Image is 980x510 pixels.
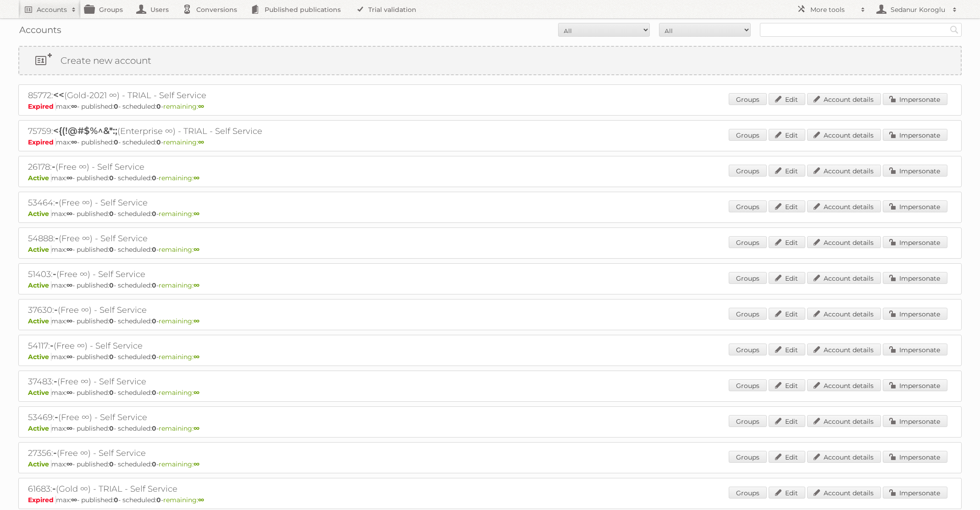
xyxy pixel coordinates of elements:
strong: ∞ [71,102,77,111]
a: Edit [769,451,805,463]
strong: 0 [109,210,114,218]
h2: 37483: (Free ∞) - Self Service [28,376,349,388]
a: Account details [807,344,881,355]
strong: ∞ [194,281,199,289]
p: max: - published: - scheduled: - [28,353,952,361]
a: Impersonate [883,308,947,320]
strong: 0 [152,317,156,325]
span: Active [28,210,51,218]
strong: ∞ [71,138,77,146]
a: Account details [807,93,881,105]
strong: 0 [109,460,114,468]
span: Active [28,424,51,432]
strong: ∞ [66,460,72,468]
span: Active [28,388,51,397]
strong: ∞ [66,353,72,361]
span: remaining: [163,496,204,504]
span: - [53,268,56,279]
span: - [55,233,59,244]
h2: 54117: (Free ∞) - Self Service [28,340,349,352]
span: remaining: [159,210,199,218]
a: Impersonate [883,379,947,391]
a: Edit [769,344,805,355]
a: Edit [769,165,805,177]
span: - [55,411,58,422]
a: Groups [729,165,767,177]
a: Account details [807,200,881,212]
strong: 0 [152,281,156,289]
strong: 0 [152,245,156,254]
span: remaining: [159,388,199,397]
span: Active [28,317,51,325]
strong: ∞ [194,317,199,325]
strong: ∞ [194,460,199,468]
a: Account details [807,236,881,248]
span: remaining: [159,353,199,361]
span: Active [28,460,51,468]
a: Impersonate [883,129,947,141]
h2: 75759: (Enterprise ∞) - TRIAL - Self Service [28,125,349,137]
p: max: - published: - scheduled: - [28,424,952,432]
a: Groups [729,236,767,248]
strong: ∞ [66,210,72,218]
span: Expired [28,102,56,111]
strong: ∞ [66,174,72,182]
h2: 85772: (Gold-2021 ∞) - TRIAL - Self Service [28,89,349,101]
a: Groups [729,344,767,355]
span: - [54,376,57,387]
strong: 0 [152,460,156,468]
span: remaining: [159,317,199,325]
a: Impersonate [883,487,947,499]
a: Edit [769,379,805,391]
strong: ∞ [194,388,199,397]
strong: ∞ [194,424,199,432]
p: max: - published: - scheduled: - [28,496,952,504]
a: Impersonate [883,451,947,463]
a: Groups [729,415,767,427]
strong: ∞ [71,496,77,504]
a: Impersonate [883,93,947,105]
strong: 0 [156,496,161,504]
a: Impersonate [883,200,947,212]
strong: 0 [114,138,118,146]
a: Edit [769,236,805,248]
h2: 26178: (Free ∞) - Self Service [28,161,349,173]
a: Groups [729,308,767,320]
strong: ∞ [194,245,199,254]
h2: 27356: (Free ∞) - Self Service [28,447,349,459]
span: <{(!@#$%^&*:; [53,125,117,136]
a: Account details [807,129,881,141]
a: Account details [807,487,881,499]
span: remaining: [159,281,199,289]
strong: 0 [109,281,114,289]
h2: 37630: (Free ∞) - Self Service [28,304,349,316]
strong: ∞ [66,424,72,432]
strong: ∞ [198,138,204,146]
input: Search [947,23,961,37]
h2: 51403: (Free ∞) - Self Service [28,268,349,280]
a: Impersonate [883,415,947,427]
span: Active [28,174,51,182]
strong: 0 [152,210,156,218]
a: Edit [769,200,805,212]
span: - [50,340,54,351]
p: max: - published: - scheduled: - [28,245,952,254]
strong: 0 [109,388,114,397]
a: Groups [729,200,767,212]
strong: ∞ [198,102,204,111]
p: max: - published: - scheduled: - [28,102,952,111]
a: Edit [769,129,805,141]
h2: Accounts [37,5,67,14]
a: Groups [729,272,767,284]
strong: 0 [156,102,161,111]
h2: 61683: (Gold ∞) - TRIAL - Self Service [28,483,349,495]
strong: 0 [152,388,156,397]
a: Create new account [19,47,961,74]
a: Groups [729,379,767,391]
a: Account details [807,272,881,284]
span: << [53,89,64,100]
h2: 53469: (Free ∞) - Self Service [28,411,349,423]
h2: 53464: (Free ∞) - Self Service [28,197,349,209]
strong: 0 [109,317,114,325]
strong: 0 [114,102,118,111]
